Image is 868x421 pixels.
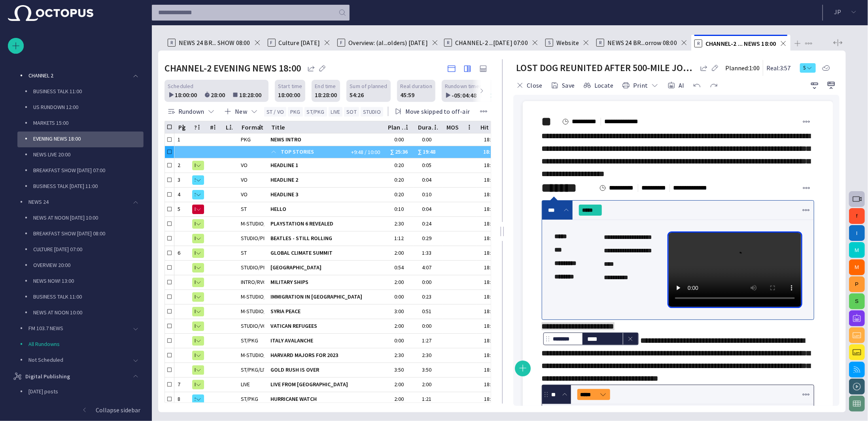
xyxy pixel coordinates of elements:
p: Real: 3:57 [766,63,790,73]
span: HURRICANE WATCH [270,395,381,403]
div: All Rundowns [13,337,144,353]
button: S [192,392,204,406]
button: R [192,275,204,289]
div: 1:33 [422,249,435,257]
button: LIVE [329,107,343,117]
div: TOP STORIES [270,146,347,158]
span: ITALY AVALANCHE [270,337,381,344]
div: MARKETS 15:00 [17,116,144,132]
div: 0:51 [422,308,435,315]
div: 18:06:55 [480,278,503,286]
div: PLAYSTATION 6 REVEALED [270,217,381,231]
span: R [195,235,195,242]
button: Close [513,78,545,92]
div: 2:00 [387,381,411,388]
div: 18:00:00 [480,146,503,158]
button: ST / VO [264,107,286,117]
p: J P [834,7,841,17]
p: BUSINESS TALK 11:00 [33,87,144,95]
div: 18:00:18 [480,205,503,213]
div: ITALY AVALANCHE [270,334,381,348]
div: ∑ 19:48 [418,146,439,158]
button: R [192,319,204,333]
span: R [195,278,195,286]
span: CHANNEL-2 ...[DATE] 07:00 [455,39,528,47]
button: N [192,202,204,216]
div: 0:04 [422,176,435,184]
p: EVENING NEWS 18:00 [33,135,144,143]
div: 0:00 [422,278,435,286]
button: S [192,188,204,202]
span: [GEOGRAPHIC_DATA] [270,264,381,271]
div: 2:00 [387,395,411,403]
div: MOS [446,123,459,131]
div: 0:00 [387,337,411,344]
div: US RUNDOWN 12:00 [17,100,144,116]
span: R [195,308,195,316]
div: STUDIO/PKG [241,235,264,242]
button: Plan dur column menu [401,122,412,133]
div: 18:15:57 [480,381,503,388]
p: R [168,39,176,47]
div: GLOBAL CLIMATE SUMMIT [270,246,381,260]
p: Planned: 1:00 [725,63,760,73]
button: SOT [344,107,359,117]
div: 3:50 [422,366,435,374]
div: BUSINESS TALK [DATE] 11:00 [17,179,144,195]
button: R [192,363,204,377]
span: R [195,366,195,374]
p: FM 103.7 NEWS [28,324,128,332]
span: Rundown timer [445,82,481,90]
button: ? column menu [193,122,204,133]
span: S [195,191,195,199]
button: S [849,293,865,309]
p: MARKETS 15:00 [33,119,144,127]
div: 18:28:00 [315,90,337,100]
div: VO [241,191,248,198]
div: HARVARD MAJORS FOR 2023 [270,348,381,363]
button: P [849,276,865,292]
div: # [210,123,214,131]
p: Not Scheduled [28,356,128,364]
div: 3:00 [387,308,411,315]
div: RNEWS 24 BR... SHOW 08:00 [165,35,265,51]
div: 18:00:22 [480,220,503,227]
button: ST/PKG [304,107,327,117]
div: HELLO [270,202,381,216]
div: 0:23 [422,293,435,301]
div: 45:59 [400,90,414,100]
p: R [694,39,702,47]
p: S [545,39,553,47]
p: R [596,39,604,47]
div: M-STUDIO/M-PKG [241,220,264,227]
p: BREAKFAST SHOW [DATE] 07:00 [33,166,144,174]
div: 8 [178,395,187,403]
span: R [195,249,195,257]
div: Pg [178,123,185,131]
div: [DATE] posts [13,384,144,400]
div: HEADLINE 3 [270,188,381,202]
div: 2 [178,162,187,169]
span: Real duration [400,82,432,90]
div: 0:20 [387,162,411,169]
div: 18:00:08 [480,191,503,198]
div: 0:05 [422,162,435,169]
p: Digital Publishing [25,372,70,380]
span: R [195,351,195,359]
span: Overview: (al...olders) [DATE] [348,39,428,47]
div: 28:00 [211,90,229,100]
p: NEWS 24 [28,198,128,206]
div: 18:02:48 [480,264,503,271]
span: GLOBAL CLIMATE SUMMIT [270,249,381,257]
span: NEWS INTRO [270,136,381,143]
div: BUSINESS TALK 11:00 [17,84,144,100]
span: R [195,337,195,345]
button: PKG [288,107,303,117]
div: HURRICANE WATCH [270,392,381,406]
div: EVENING NEWS 18:00 [17,132,144,147]
span: R [195,162,195,169]
span: NEWS 24 BR...orrow 08:00 [607,39,677,47]
div: Title [271,123,285,131]
span: BEATLES - STILL ROLLING [270,235,381,242]
div: 18:00:05 [480,176,503,184]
